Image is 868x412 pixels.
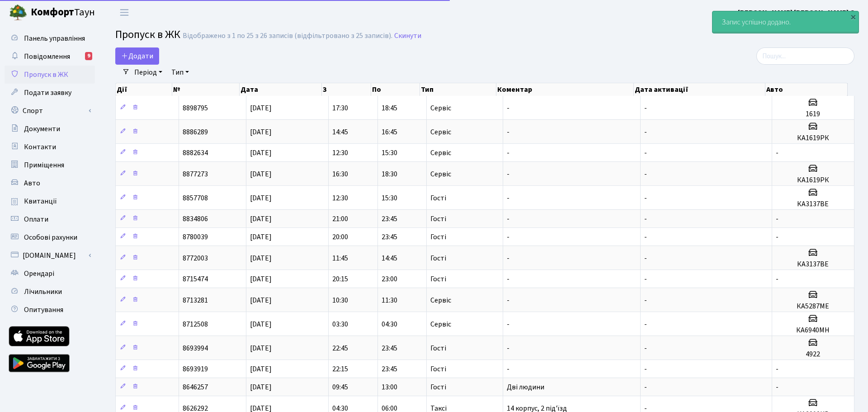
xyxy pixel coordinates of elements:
span: 11:45 [332,253,348,263]
th: Дата [240,83,322,96]
span: - [507,364,509,374]
span: - [507,103,509,113]
span: Таун [31,5,95,20]
span: Сервіс [430,297,451,304]
div: × [849,12,858,21]
span: Квитанції [24,196,57,206]
span: 13:00 [382,382,397,392]
b: Комфорт [31,5,74,19]
span: - [644,253,647,263]
a: Додати [115,47,159,65]
span: Гості [430,233,446,241]
th: Авто [765,83,848,96]
span: - [776,232,778,242]
a: Тип [168,65,193,80]
span: - [644,319,647,329]
span: - [507,214,509,224]
span: - [776,214,778,224]
span: Гості [430,255,446,262]
span: - [507,274,509,284]
span: 16:30 [332,169,348,179]
h5: КА1619РК [776,176,850,185]
span: Сервіс [430,149,451,156]
span: - [644,382,647,392]
th: Тип [420,83,496,96]
span: [DATE] [250,232,272,242]
h5: 1619 [776,110,850,118]
span: Опитування [24,305,63,315]
span: 8693919 [183,364,208,374]
div: 9 [85,52,92,60]
span: Приміщення [24,160,64,170]
span: 11:30 [382,295,397,305]
span: 23:45 [382,343,397,353]
span: 8713281 [183,295,208,305]
div: Запис успішно додано. [712,11,859,33]
div: Відображено з 1 по 25 з 26 записів (відфільтровано з 25 записів). [183,32,392,40]
span: [DATE] [250,127,272,137]
a: Квитанції [5,192,95,210]
span: Лічильники [24,287,62,297]
h5: КА3137ВЕ [776,200,850,208]
h5: 4922 [776,350,850,359]
span: [DATE] [250,319,272,329]
span: 8715474 [183,274,208,284]
span: - [776,382,778,392]
span: [DATE] [250,169,272,179]
a: Орендарі [5,265,95,283]
span: Авто [24,178,40,188]
span: 8772003 [183,253,208,263]
span: 8857708 [183,193,208,203]
a: Повідомлення9 [5,47,95,66]
span: 8834806 [183,214,208,224]
span: Додати [121,51,153,61]
th: Дії [116,83,172,96]
span: - [644,343,647,353]
a: Панель управління [5,29,95,47]
span: 8882634 [183,148,208,158]
a: Період [131,65,166,80]
span: 15:30 [382,193,397,203]
span: 23:00 [382,274,397,284]
span: 20:00 [332,232,348,242]
span: Дві людини [507,382,544,392]
h5: КА3137ВЕ [776,260,850,269]
span: Гості [430,215,446,223]
span: 23:45 [382,364,397,374]
span: - [507,169,509,179]
span: 22:45 [332,343,348,353]
span: 18:30 [382,169,397,179]
a: Лічильники [5,283,95,301]
span: [DATE] [250,382,272,392]
a: Оплати [5,210,95,228]
input: Пошук... [756,47,854,65]
a: Особові рахунки [5,228,95,246]
span: Сервіс [430,104,451,112]
span: 09:45 [332,382,348,392]
span: - [776,364,778,374]
span: [DATE] [250,253,272,263]
span: 8712508 [183,319,208,329]
span: 23:45 [382,214,397,224]
span: [DATE] [250,364,272,374]
th: З [322,83,371,96]
span: Сервіс [430,128,451,136]
span: - [776,148,778,158]
span: 8877273 [183,169,208,179]
span: 16:45 [382,127,397,137]
a: Пропуск в ЖК [5,66,95,84]
th: Дата активації [634,83,765,96]
span: 12:30 [332,193,348,203]
span: - [644,148,647,158]
th: № [172,83,240,96]
a: Подати заявку [5,84,95,102]
span: Документи [24,124,60,134]
span: [DATE] [250,214,272,224]
span: Оплати [24,214,48,224]
span: 18:45 [382,103,397,113]
span: Гості [430,365,446,373]
span: 23:45 [382,232,397,242]
span: 22:15 [332,364,348,374]
span: 14:45 [382,253,397,263]
h5: КА5287МЕ [776,302,850,311]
